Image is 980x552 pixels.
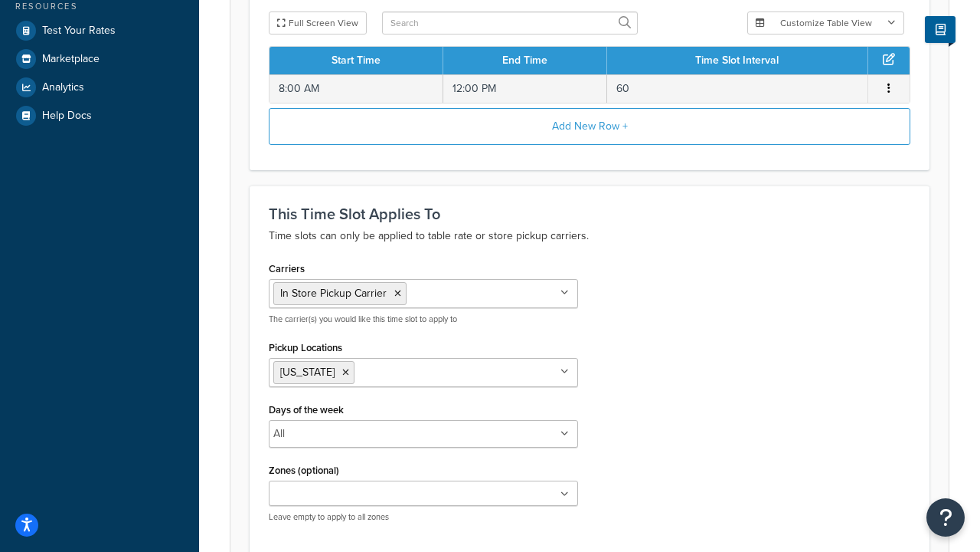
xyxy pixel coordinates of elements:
th: End Time [443,47,607,74]
button: Add New Row + [269,108,910,145]
label: Days of the week [269,404,344,416]
span: In Store Pickup Carrier [280,285,387,301]
p: Time slots can only be applied to table rate or store pickup carriers. [269,227,910,245]
input: Search [382,11,638,34]
button: Show Help Docs [925,16,955,43]
span: [US_STATE] [280,364,335,380]
label: Pickup Locations [269,342,342,353]
a: Test Your Rates [11,17,188,44]
button: Open Resource Center [926,498,965,537]
button: Full Screen View [269,11,367,34]
a: Help Docs [11,102,188,130]
p: The carrier(s) you would like this time slot to apply to [269,314,578,325]
th: Start Time [269,47,443,74]
td: 12:00 PM [443,74,607,103]
td: 8:00 AM [269,74,443,103]
button: Customize Table View [747,11,904,34]
a: Marketplace [11,45,188,73]
p: Leave empty to apply to all zones [269,511,578,523]
span: Analytics [42,81,84,94]
span: Marketplace [42,53,100,66]
label: Zones (optional) [269,465,339,476]
a: Analytics [11,74,188,101]
label: Carriers [269,263,305,274]
span: Help Docs [42,110,92,123]
span: Test Your Rates [42,25,116,38]
th: Time Slot Interval [607,47,868,74]
h3: This Time Slot Applies To [269,205,910,222]
li: All [273,423,285,445]
td: 60 [607,74,868,103]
